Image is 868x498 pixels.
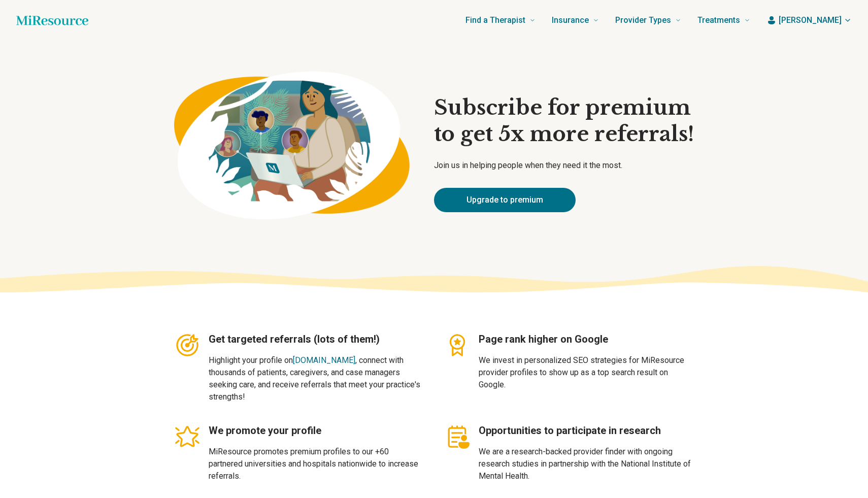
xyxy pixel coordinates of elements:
p: Highlight your profile on , connect with thousands of patients, caregivers, and case managers see... [209,354,424,403]
h1: Subscribe for premium to get 5x more referrals! [434,94,694,147]
span: Find a Therapist [465,13,525,27]
span: Insurance [552,13,589,27]
h3: Get targeted referrals (lots of them!) [209,332,424,346]
p: We invest in personalized SEO strategies for MiResource provider profiles to show up as a top sea... [479,354,694,391]
p: Join us in helping people when they need it the most. [434,159,694,172]
p: We are a research-backed provider finder with ongoing research studies in partnership with the Na... [479,446,694,482]
button: [PERSON_NAME] [766,14,852,26]
a: Home page [16,10,88,30]
span: [PERSON_NAME] [779,14,842,26]
h3: We promote your profile [209,423,424,438]
p: MiResource promotes premium profiles to our +60 partnered universities and hospitals nationwide t... [209,446,424,482]
a: Upgrade to premium [434,188,576,212]
a: [DOMAIN_NAME] [293,355,355,365]
span: Provider Types [615,13,671,27]
span: Treatments [697,13,740,27]
h3: Opportunities to participate in research [479,423,694,438]
h3: Page rank higher on Google [479,332,694,346]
